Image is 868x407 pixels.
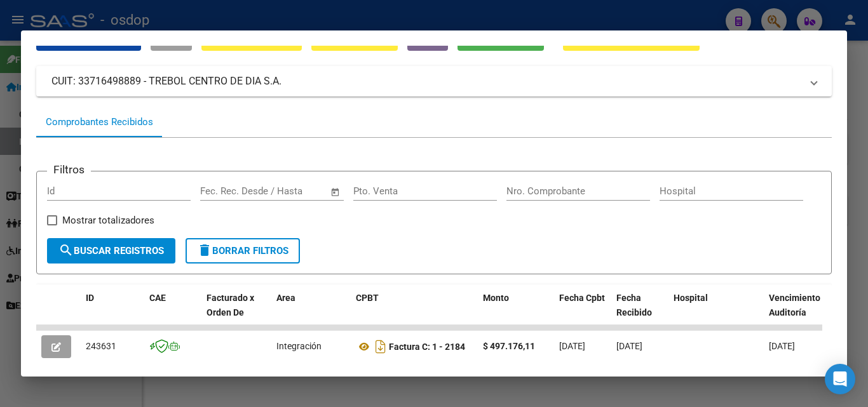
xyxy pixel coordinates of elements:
[764,284,821,340] datatable-header-cell: Vencimiento Auditoría
[47,161,91,178] h3: Filtros
[276,341,322,351] span: Integración
[81,284,144,340] datatable-header-cell: ID
[47,238,175,264] button: Buscar Registros
[197,245,288,257] span: Borrar Filtros
[616,293,652,317] span: Fecha Recibido
[58,245,164,257] span: Buscar Registros
[389,342,465,352] strong: Factura C: 1 - 2184
[769,341,795,351] span: [DATE]
[149,293,166,303] span: CAE
[559,341,585,351] span: [DATE]
[263,185,325,197] input: Fecha fin
[86,293,94,303] span: ID
[559,293,605,303] span: Fecha Cpbt
[36,66,832,97] mat-expansion-panel-header: CUIT: 33716498889 - TREBOL CENTRO DE DIA S.A.
[186,238,300,264] button: Borrar Filtros
[62,213,154,228] span: Mostrar totalizadores
[329,185,343,199] button: Open calendar
[276,293,295,303] span: Area
[372,337,389,357] i: Descargar documento
[86,341,116,351] span: 243631
[271,284,351,340] datatable-header-cell: Area
[200,185,252,197] input: Fecha inicio
[554,284,611,340] datatable-header-cell: Fecha Cpbt
[668,284,764,340] datatable-header-cell: Hospital
[483,341,535,351] strong: $ 497.176,11
[144,284,201,340] datatable-header-cell: CAE
[611,284,668,340] datatable-header-cell: Fecha Recibido
[483,293,509,303] span: Monto
[51,74,801,89] mat-panel-title: CUIT: 33716498889 - TREBOL CENTRO DE DIA S.A.
[616,341,642,351] span: [DATE]
[207,293,254,317] span: Facturado x Orden De
[825,364,855,394] div: Open Intercom Messenger
[351,284,478,340] datatable-header-cell: CPBT
[769,293,820,317] span: Vencimiento Auditoría
[46,115,153,130] div: Comprobantes Recibidos
[478,284,554,340] datatable-header-cell: Monto
[674,293,708,303] span: Hospital
[201,284,271,340] datatable-header-cell: Facturado x Orden De
[58,243,74,258] mat-icon: search
[356,293,379,303] span: CPBT
[197,243,212,258] mat-icon: delete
